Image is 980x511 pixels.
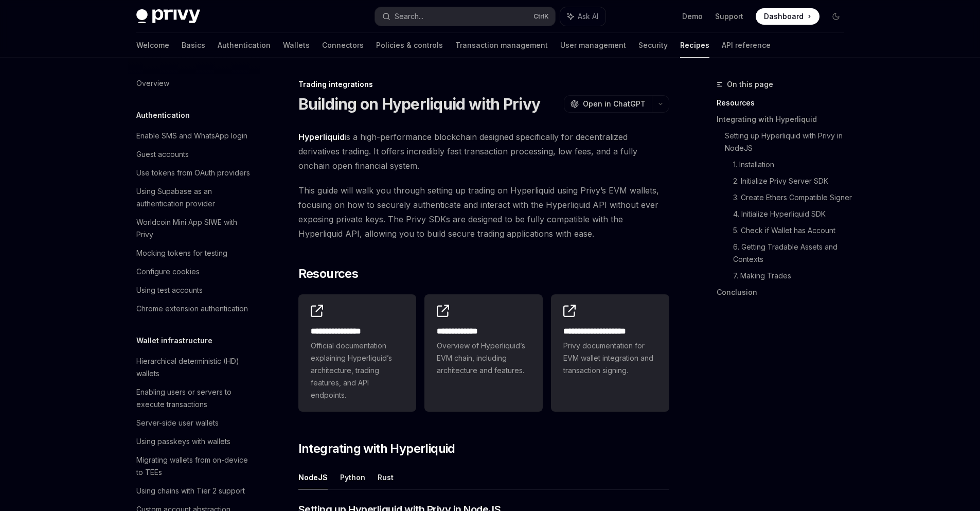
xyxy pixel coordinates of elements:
a: Using passkeys with wallets [128,432,260,451]
div: Worldcoin Mini App SIWE with Privy [136,216,254,241]
a: Integrating with Hyperliquid [717,111,852,128]
span: is a high-performance blockchain designed specifically for decentralized derivatives trading. It ... [298,130,669,173]
h5: Authentication [136,109,190,121]
a: Guest accounts [128,145,260,164]
div: Using chains with Tier 2 support [136,485,245,497]
a: Authentication [218,33,271,58]
a: 4. Initialize Hyperliquid SDK [733,206,852,222]
span: Resources [298,266,359,282]
a: Migrating wallets from on-device to TEEs [128,451,260,482]
span: Ask AI [578,11,598,22]
a: Policies & controls [376,33,443,58]
button: Python [340,465,365,489]
span: Dashboard [764,11,804,22]
a: 2. Initialize Privy Server SDK [733,173,852,189]
div: Enabling users or servers to execute transactions [136,386,254,411]
a: Mocking tokens for testing [128,244,260,262]
a: Server-side user wallets [128,414,260,432]
a: Conclusion [717,284,852,301]
a: Using chains with Tier 2 support [128,482,260,500]
button: Rust [378,465,394,489]
h1: Building on Hyperliquid with Privy [298,95,541,113]
div: Using test accounts [136,284,203,296]
div: Using passkeys with wallets [136,435,230,448]
h5: Wallet infrastructure [136,334,212,347]
a: Hyperliquid [298,132,345,143]
a: 3. Create Ethers Compatible Signer [733,189,852,206]
a: Worldcoin Mini App SIWE with Privy [128,213,260,244]
a: Enabling users or servers to execute transactions [128,383,260,414]
div: Migrating wallets from on-device to TEEs [136,454,254,479]
button: Ask AI [560,7,605,26]
div: Server-side user wallets [136,417,219,429]
a: Support [715,11,743,22]
span: Ctrl K [533,12,549,21]
span: Overview of Hyperliquid’s EVM chain, including architecture and features. [437,340,530,377]
a: 6. Getting Tradable Assets and Contexts [733,239,852,268]
a: 7. Making Trades [733,268,852,284]
a: Connectors [322,33,364,58]
div: Hierarchical deterministic (HD) wallets [136,355,254,380]
a: **** **** **** *Official documentation explaining Hyperliquid’s architecture, trading features, a... [298,294,417,412]
a: Dashboard [756,8,819,25]
button: Search...CtrlK [375,7,555,26]
div: Overview [136,77,169,90]
a: Transaction management [455,33,548,58]
span: Integrating with Hyperliquid [298,440,455,457]
a: Enable SMS and WhatsApp login [128,127,260,145]
a: Use tokens from OAuth providers [128,164,260,182]
a: API reference [722,33,771,58]
a: 1. Installation [733,156,852,173]
span: Open in ChatGPT [583,99,646,109]
a: Security [638,33,668,58]
a: Using test accounts [128,281,260,299]
span: Privy documentation for EVM wallet integration and transaction signing. [563,340,657,377]
div: Search... [395,10,423,23]
a: Hierarchical deterministic (HD) wallets [128,352,260,383]
button: NodeJS [298,465,328,489]
button: Open in ChatGPT [564,95,652,113]
a: Setting up Hyperliquid with Privy in NodeJS [725,128,852,156]
a: Configure cookies [128,262,260,281]
span: Official documentation explaining Hyperliquid’s architecture, trading features, and API endpoints. [311,340,404,401]
a: Recipes [680,33,709,58]
a: Welcome [136,33,169,58]
a: Demo [682,11,703,22]
a: Wallets [283,33,310,58]
div: Mocking tokens for testing [136,247,227,259]
img: dark logo [136,9,200,24]
a: **** **** ***Overview of Hyperliquid’s EVM chain, including architecture and features. [424,294,543,412]
a: Using Supabase as an authentication provider [128,182,260,213]
span: This guide will walk you through setting up trading on Hyperliquid using Privy’s EVM wallets, foc... [298,183,669,241]
div: Trading integrations [298,79,669,90]
div: Configure cookies [136,266,200,278]
a: Chrome extension authentication [128,299,260,318]
a: Basics [182,33,205,58]
button: Toggle dark mode [828,8,844,25]
div: Use tokens from OAuth providers [136,167,250,179]
a: User management [560,33,626,58]
a: Overview [128,74,260,93]
a: **** **** **** *****Privy documentation for EVM wallet integration and transaction signing. [551,294,669,412]
div: Using Supabase as an authentication provider [136,185,254,210]
span: On this page [727,78,773,91]
a: 5. Check if Wallet has Account [733,222,852,239]
div: Enable SMS and WhatsApp login [136,130,247,142]
div: Guest accounts [136,148,189,161]
div: Chrome extension authentication [136,303,248,315]
a: Resources [717,95,852,111]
